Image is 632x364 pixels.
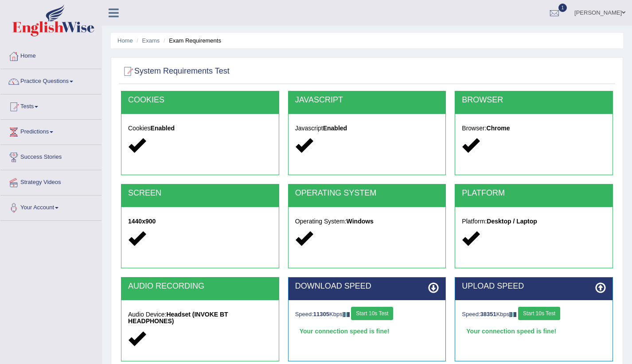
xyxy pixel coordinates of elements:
[0,69,101,91] a: Practice Questions
[128,96,272,105] h2: COOKIES
[462,125,606,132] h5: Browser:
[313,311,329,317] strong: 11305
[128,311,228,325] strong: Headset (INVOKE BT HEADPHONES)
[462,218,606,225] h5: Platform:
[462,325,606,338] div: Your connection speed is fine!
[0,196,101,218] a: Your Account
[462,307,606,322] div: Speed: Kbps
[128,282,272,291] h2: AUDIO RECORDING
[558,4,567,12] span: 1
[487,125,510,132] strong: Chrome
[0,170,101,192] a: Strategy Videos
[0,120,101,142] a: Predictions
[128,218,156,225] strong: 1440x900
[142,37,160,44] a: Exams
[295,189,439,198] h2: OPERATING SYSTEM
[295,96,439,105] h2: JAVASCRIPT
[295,307,439,322] div: Speed: Kbps
[117,37,133,44] a: Home
[151,125,175,132] strong: Enabled
[462,189,606,198] h2: PLATFORM
[462,282,606,291] h2: UPLOAD SPEED
[295,282,439,291] h2: DOWNLOAD SPEED
[161,36,221,45] li: Exam Requirements
[0,44,101,66] a: Home
[295,325,439,338] div: Your connection speed is fine!
[462,96,606,105] h2: BROWSER
[351,307,393,320] button: Start 10s Test
[0,145,101,167] a: Success Stories
[323,125,347,132] strong: Enabled
[487,218,537,225] strong: Desktop / Laptop
[121,65,230,78] h2: System Requirements Test
[295,218,439,225] h5: Operating System:
[343,312,350,317] img: ajax-loader-fb-connection.gif
[518,307,560,320] button: Start 10s Test
[509,312,516,317] img: ajax-loader-fb-connection.gif
[480,311,496,317] strong: 38351
[347,218,374,225] strong: Windows
[295,125,439,132] h5: Javascript
[128,311,272,325] h5: Audio Device:
[128,125,272,132] h5: Cookies
[0,94,101,117] a: Tests
[128,189,272,198] h2: SCREEN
